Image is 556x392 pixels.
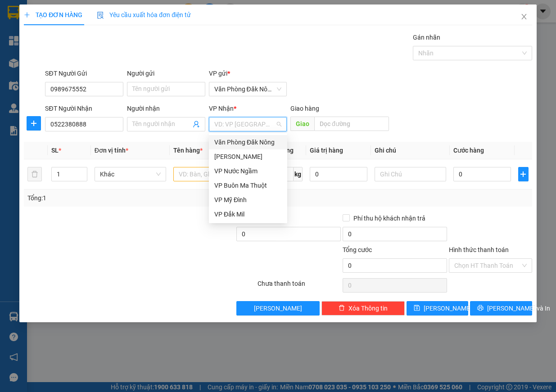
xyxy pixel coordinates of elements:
button: printer[PERSON_NAME] và In [470,301,532,315]
img: icon [97,12,104,19]
span: kg [294,167,303,181]
span: Tổng cước [343,246,372,253]
div: VP Đắk Mil [209,207,287,221]
span: Yêu cầu xuất hóa đơn điện tử [97,11,191,18]
span: SL [51,147,59,154]
div: Văn Phòng Đăk Nông [209,135,287,149]
span: Văn Phòng Đăk Nông [214,82,282,96]
button: [PERSON_NAME] [236,301,320,315]
div: VP Đắk Mil [214,209,282,219]
div: VP Mỹ Đình [209,193,287,207]
div: SĐT Người Nhận [45,104,123,113]
span: [PERSON_NAME] [424,303,472,313]
div: VP Nước Ngầm [214,166,282,176]
div: VP Buôn Ma Thuột [209,178,287,193]
label: Hình thức thanh toán [449,246,509,253]
span: Giao [290,117,314,131]
div: Người gửi [127,68,205,78]
div: VP Nước Ngầm [209,164,287,178]
input: Dọc đường [314,117,389,131]
span: VP Nhận [209,105,234,112]
div: VP Buôn Ma Thuột [214,180,282,190]
span: save [414,305,420,312]
span: TẠO ĐƠN HÀNG [24,11,82,18]
div: Gia Lai [209,149,287,164]
span: plus [27,120,41,127]
span: Giá trị hàng [310,147,343,154]
div: Người nhận [127,104,205,113]
th: Ghi chú [371,142,450,159]
button: plus [518,167,529,181]
input: Ghi Chú [375,167,447,181]
button: Close [511,5,537,30]
div: Tổng: 1 [27,193,215,203]
div: VP gửi [209,68,287,78]
span: close [520,13,528,20]
div: Văn Phòng Đăk Nông [214,137,282,147]
span: Xóa Thông tin [348,303,388,313]
span: [PERSON_NAME] và In [487,303,550,313]
span: Khác [100,167,161,181]
span: plus [519,171,528,178]
b: Nhà xe Thiên Trung [36,7,81,62]
span: user-add [193,121,200,128]
button: deleteXóa Thông tin [321,301,405,315]
span: Phí thu hộ khách nhận trả [350,213,429,223]
span: Tên hàng [173,147,203,154]
div: SĐT Người Gửi [45,68,123,78]
span: [PERSON_NAME] [254,303,302,313]
b: [DOMAIN_NAME] [119,7,217,22]
h2: LX9DRPP2 [5,64,72,79]
div: Chưa thanh toán [257,279,342,294]
span: Đơn vị tính [95,147,128,154]
h1: Giao dọc đường [47,64,166,126]
span: plus [24,12,30,18]
span: printer [477,305,484,312]
span: Cước hàng [453,147,484,154]
button: plus [27,116,41,131]
label: Gán nhãn [413,34,440,41]
span: delete [339,305,345,312]
button: delete [27,167,42,181]
div: VP Mỹ Đình [214,195,282,205]
div: [PERSON_NAME] [214,152,282,162]
input: 0 [310,167,367,181]
input: VD: Bàn, Ghế [173,167,245,181]
button: save[PERSON_NAME] [407,301,469,315]
img: logo.jpg [5,14,32,59]
span: Giao hàng [290,105,319,112]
